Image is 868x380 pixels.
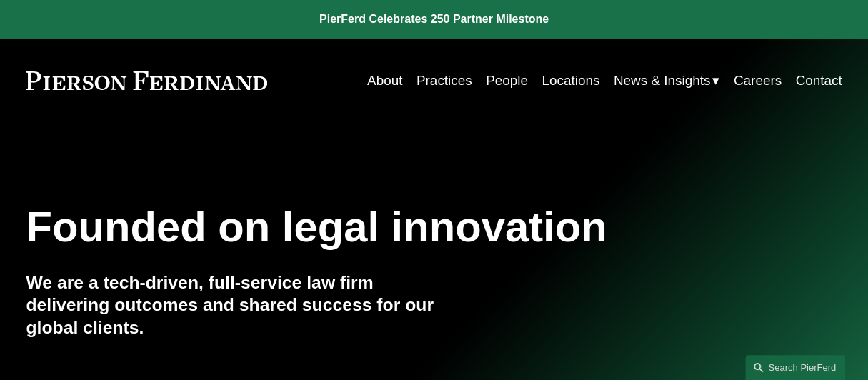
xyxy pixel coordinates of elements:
[486,67,528,94] a: People
[416,67,472,94] a: Practices
[734,67,782,94] a: Careers
[614,67,720,94] a: folder dropdown
[745,355,845,380] a: Search this site
[542,67,599,94] a: Locations
[26,271,434,339] h4: We are a tech-driven, full-service law firm delivering outcomes and shared success for our global...
[26,203,706,251] h1: Founded on legal innovation
[367,67,402,94] a: About
[614,69,711,93] span: News & Insights
[795,67,842,94] a: Contact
